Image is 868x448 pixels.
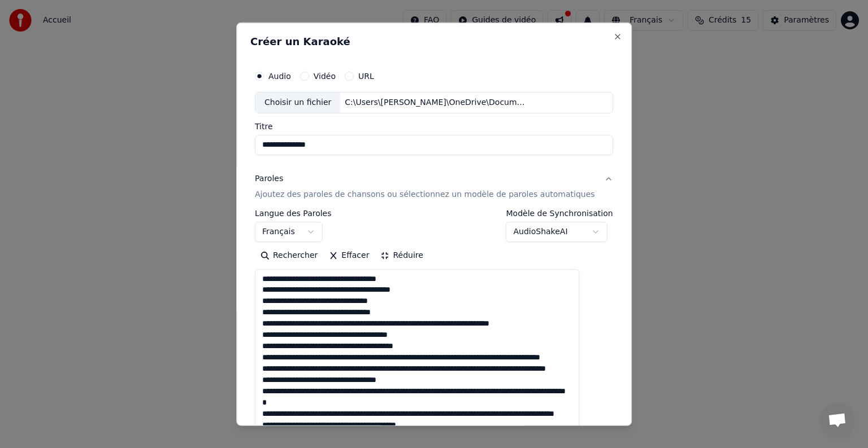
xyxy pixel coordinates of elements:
[375,247,429,265] button: Réduire
[341,97,533,108] div: C:\Users\[PERSON_NAME]\OneDrive\Documents\Maman\anniversaire de maman et papa 70 ans\Elle me dit ...
[268,72,291,80] label: Audio
[506,209,613,217] label: Modèle de Synchronisation
[255,164,613,209] button: ParolesAjoutez des paroles de chansons ou sélectionnez un modèle de paroles automatiques
[255,189,595,200] p: Ajoutez des paroles de chansons ou sélectionnez un modèle de paroles automatiques
[255,247,323,265] button: Rechercher
[255,122,613,130] label: Titre
[314,72,336,80] label: Vidéo
[250,37,618,47] h2: Créer un Karaoké
[255,209,332,217] label: Langue des Paroles
[255,93,340,113] div: Choisir un fichier
[358,72,374,80] label: URL
[323,247,375,265] button: Effacer
[255,173,283,185] div: Paroles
